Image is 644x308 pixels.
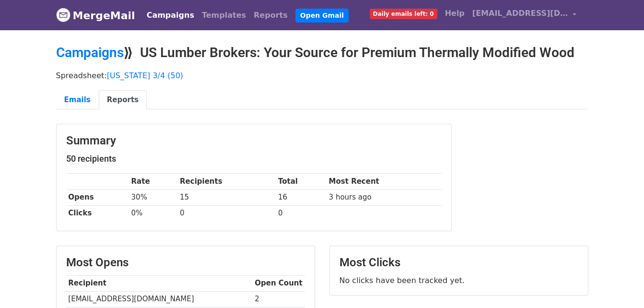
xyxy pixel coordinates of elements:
td: 30% [129,190,178,205]
h3: Most Clicks [340,256,578,270]
a: Campaigns [143,6,198,25]
h5: 50 recipients [66,154,442,164]
th: Rate [129,174,178,190]
th: Recipient [66,275,253,291]
a: Help [441,4,468,23]
a: Reports [99,90,147,110]
a: Campaigns [56,45,124,60]
a: MergeMail [56,5,135,25]
td: 15 [177,190,276,205]
h2: ⟫ US Lumber Brokers: Your Source for Premium Thermally Modified Wood [56,45,588,61]
span: Daily emails left: 0 [370,9,437,19]
td: 3 hours ago [327,190,442,205]
a: [US_STATE] 3/4 (50) [107,71,183,80]
a: Reports [250,6,292,25]
p: Spreadsheet: [56,71,588,81]
h3: Summary [66,134,442,148]
th: Recipients [177,174,276,190]
iframe: Chat Widget [596,262,644,308]
img: MergeMail logo [56,8,70,22]
td: 0% [129,205,178,221]
a: [EMAIL_ADDRESS][DOMAIN_NAME] [468,4,581,26]
th: Clicks [66,205,129,221]
td: 2 [253,291,305,307]
a: Templates [198,6,250,25]
th: Most Recent [327,174,442,190]
th: Total [276,174,327,190]
a: Open Gmail [295,9,349,23]
td: 0 [276,205,327,221]
a: Emails [56,90,99,110]
th: Opens [66,190,129,205]
span: [EMAIL_ADDRESS][DOMAIN_NAME] [472,8,568,19]
th: Open Count [253,275,305,291]
td: 16 [276,190,327,205]
h3: Most Opens [66,256,305,270]
td: 0 [177,205,276,221]
p: No clicks have been tracked yet. [340,275,578,285]
td: [EMAIL_ADDRESS][DOMAIN_NAME] [66,291,253,307]
a: Daily emails left: 0 [366,4,441,23]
